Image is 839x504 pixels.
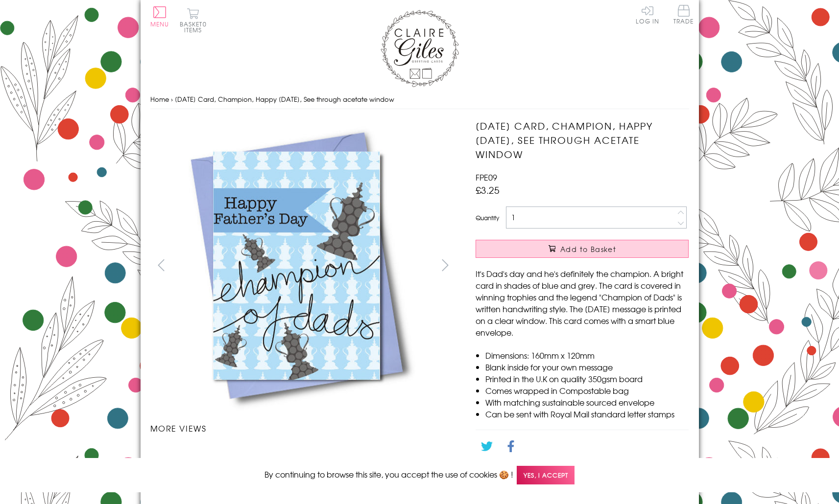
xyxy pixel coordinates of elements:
img: Father's Day Card, Champion, Happy Father's Day, See through acetate window [418,456,418,456]
nav: breadcrumbs [150,90,689,110]
li: Carousel Page 3 [303,444,380,465]
h3: More views [150,422,456,434]
a: Trade [673,5,694,26]
button: Basket0 items [180,8,207,33]
img: Claire Giles Greetings Cards [381,10,459,87]
img: Father's Day Card, Champion, Happy Father's Day, See through acetate window [456,119,750,412]
li: Printed in the U.K on quality 350gsm board [485,373,689,385]
button: next [434,254,456,276]
li: Carousel Page 1 (Current Slide) [150,444,227,465]
a: Home [150,94,169,104]
span: Yes, I accept [517,466,575,485]
button: Menu [150,6,169,27]
li: Comes wrapped in Compostable bag [485,385,689,396]
h1: [DATE] Card, Champion, Happy [DATE], See through acetate window [476,119,689,161]
span: FPE09 [476,171,497,183]
img: Father's Day Card, Champion, Happy Father's Day, See through acetate window [264,456,265,456]
li: With matching sustainable sourced envelope [485,396,689,408]
li: Can be sent with Royal Mail standard letter stamps [485,408,689,420]
li: Carousel Page 4 [380,444,456,465]
p: It's Dad's day and he's definitely the champion. A bright card in shades of blue and grey. The ca... [476,268,689,338]
span: › [171,94,173,104]
span: 0 items [184,20,207,34]
li: Carousel Page 2 [227,444,303,465]
button: Add to Basket [476,240,689,258]
span: Menu [150,20,169,28]
span: Add to Basket [560,244,616,254]
li: Dimensions: 160mm x 120mm [485,349,689,361]
img: Father's Day Card, Champion, Happy Father's Day, See through acetate window [188,456,189,456]
label: Quantity [476,213,499,222]
span: [DATE] Card, Champion, Happy [DATE], See through acetate window [175,94,394,104]
ul: Carousel Pagination [150,444,456,465]
li: Blank inside for your own message [485,361,689,373]
img: Father's Day Card, Champion, Happy Father's Day, See through acetate window [150,119,444,412]
span: Trade [673,5,694,24]
button: prev [150,254,172,276]
a: Log In [636,5,659,24]
img: Father's Day Card, Champion, Happy Father's Day, See through acetate window [341,456,342,456]
span: £3.25 [476,183,500,197]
